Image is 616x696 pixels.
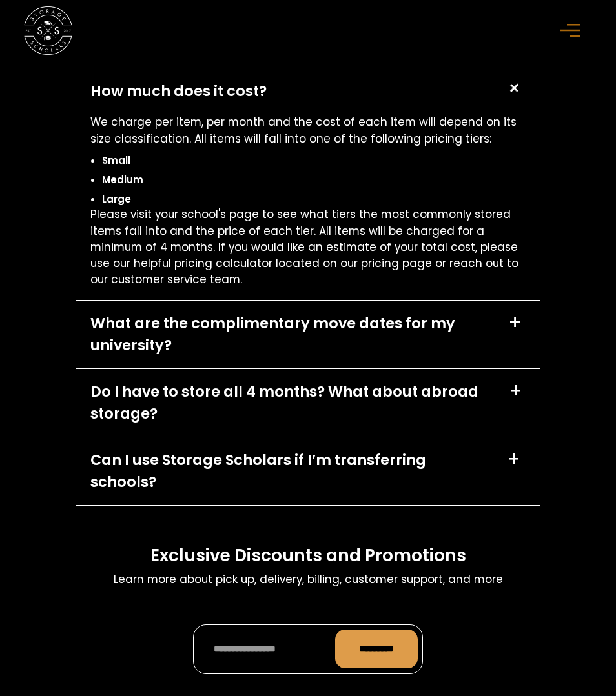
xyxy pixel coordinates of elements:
[90,81,267,103] div: How much does it cost?
[90,450,492,493] div: Can I use Storage Scholars if I’m transferring schools?
[502,77,526,100] div: +
[553,11,592,50] div: menu
[90,206,526,288] p: Please visit your school's page to see what tiers the most commonly stored items fall into and th...
[507,450,520,469] div: +
[508,313,522,332] div: +
[193,624,423,674] form: Promo Form
[24,6,72,54] img: Storage Scholars main logo
[90,114,526,147] p: We charge per item, per month and the cost of each item will depend on its size classification. A...
[102,192,526,206] li: Large
[102,154,526,168] li: Small
[90,381,495,424] div: Do I have to store all 4 months? What about abroad storage?
[114,572,503,588] p: Learn more about pick up, delivery, billing, customer support, and more
[102,173,526,187] li: Medium
[509,381,522,401] div: +
[150,544,466,566] h3: Exclusive Discounts and Promotions
[90,313,494,356] div: What are the complimentary move dates for my university?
